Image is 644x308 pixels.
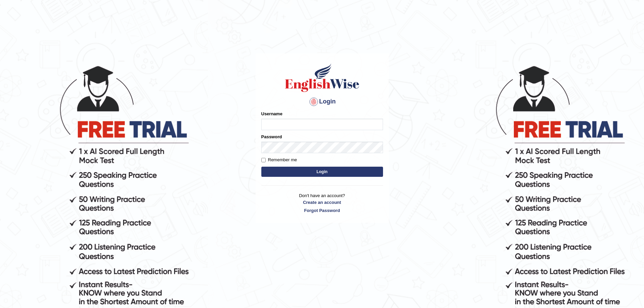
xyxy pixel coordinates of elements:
a: Create an account [261,199,383,206]
label: Password [261,134,282,140]
label: Username [261,111,283,117]
input: Remember me [261,158,266,162]
a: Forgot Password [261,207,383,214]
label: Remember me [261,157,297,163]
h4: Login [261,96,383,107]
button: Login [261,167,383,177]
img: Logo of English Wise sign in for intelligent practice with AI [284,63,361,93]
p: Don't have an account? [261,192,383,213]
